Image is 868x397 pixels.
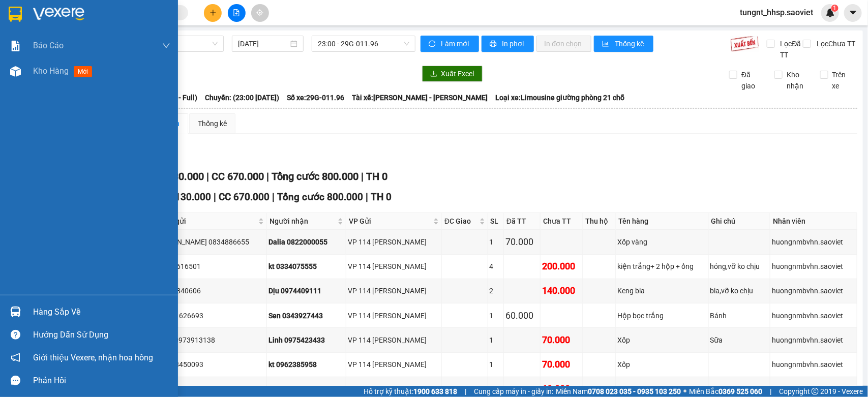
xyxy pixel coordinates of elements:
div: 70.000 [542,357,581,372]
div: 1 [490,384,502,395]
div: VP 114 [PERSON_NAME] [348,384,440,395]
span: Lọc Đã TT [776,38,803,60]
span: Đã giao [737,69,767,91]
span: | [214,191,216,203]
div: kiện trắng+ 2 hộp + ống [617,261,706,272]
div: 60.000 [505,309,538,323]
div: kt 0962385958 [268,359,344,370]
div: Hàng sắp về [33,304,170,320]
button: syncLàm mới [421,36,479,52]
span: ⚪️ [683,389,686,393]
div: Xốp [617,334,706,346]
div: 1 [490,359,502,370]
div: kt 0334075555 [268,261,344,272]
span: | [272,191,275,203]
button: plus [204,4,222,22]
button: bar-chartThống kê [594,36,653,52]
button: aim [251,4,269,22]
span: | [366,191,368,203]
span: down [162,42,170,50]
div: VP 114 [PERSON_NAME] [348,261,440,272]
span: aim [256,9,263,16]
span: Miền Bắc [689,386,762,397]
div: VP 114 [PERSON_NAME] [348,285,440,296]
span: caret-down [849,8,858,17]
strong: 1900 633 818 [413,387,457,395]
span: printer [490,40,498,48]
span: CR 130.000 [160,191,211,203]
span: Tổng cước 800.000 [272,170,358,182]
div: Xốp [617,359,706,370]
span: In phơi [502,38,526,49]
div: huongnmbvhn.saoviet [772,236,855,248]
div: Keng bia [617,285,706,296]
div: huongnmbvhn.saoviet [772,310,855,321]
span: Kho hàng [33,66,69,76]
span: Hỗ trợ kỹ thuật: [364,386,457,397]
div: VP 114 [PERSON_NAME] [348,310,440,321]
span: CC 670.000 [219,191,270,203]
sup: 1 [831,5,839,12]
div: huongnmbvhn.saoviet [772,334,855,346]
div: Bọc đen bd vàng [617,384,706,395]
span: VP Gửi [349,216,431,227]
span: CC 670.000 [212,170,264,182]
span: question-circle [11,330,20,340]
strong: 0369 525 060 [719,387,762,395]
div: huongnmbvhn.saoviet [772,285,855,296]
strong: 0708 023 035 - 0935 103 250 [588,387,681,395]
div: Thống kê [198,118,227,129]
span: Miền Nam [556,386,681,397]
span: 1 [833,5,836,12]
div: [PERSON_NAME] 0834886655 [153,236,265,248]
span: notification [11,353,20,362]
span: TH 0 [371,191,392,203]
span: Chuyến: (23:00 [DATE]) [205,92,279,103]
div: 60.000 [542,382,581,396]
div: Dịu 0974409111 [268,285,344,296]
span: tungnt_hhsp.saoviet [732,6,821,19]
div: huongnmbvhn.saoviet [772,261,855,272]
div: huongnmbvhn.saoviet [772,359,855,370]
div: 1 [490,236,502,248]
span: ĐC Giao [444,216,477,227]
span: | [770,386,771,397]
button: In đơn chọn [536,36,592,52]
span: message [11,376,20,385]
span: Trên xe [828,69,858,91]
span: Tổng cước 800.000 [277,191,363,203]
th: Tên hàng [616,213,708,230]
div: Linh 0975423433 [268,334,344,346]
th: Thu hộ [583,213,616,230]
button: file-add [228,4,246,22]
div: huongnmbvhn.saoviet [772,384,855,395]
div: Phản hồi [33,373,170,388]
span: Thống kê [615,38,645,49]
span: Tài xế: [PERSON_NAME] - [PERSON_NAME] [352,92,488,103]
span: file-add [233,9,240,16]
div: Dalia 0822000055 [268,236,344,248]
div: Bánh [710,310,769,321]
span: sync [429,40,437,48]
td: VP 114 Trần Nhật Duật [346,255,442,279]
button: downloadXuất Excel [422,66,483,82]
div: bia,vỡ ko chịu [710,285,769,296]
td: VP 114 Trần Nhật Duật [346,303,442,328]
span: bar-chart [602,40,611,48]
div: 2 [490,285,502,296]
div: kt 0971616501 [153,261,265,272]
td: VP 114 Trần Nhật Duật [346,328,442,352]
button: caret-down [844,4,862,22]
span: Người nhận [270,216,336,227]
span: Số xe: 29G-011.96 [287,92,344,103]
span: | [266,170,269,182]
div: 1 [490,334,502,346]
div: 4 [490,261,502,272]
span: Làm mới [441,38,471,49]
td: VP 114 Trần Nhật Duật [346,279,442,303]
span: copyright [812,388,819,395]
div: Sen 0343927443 [268,310,344,321]
div: A Hiển 0973913138 [153,334,265,346]
div: kt 0826840606 [153,285,265,296]
img: warehouse-icon [10,66,21,77]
